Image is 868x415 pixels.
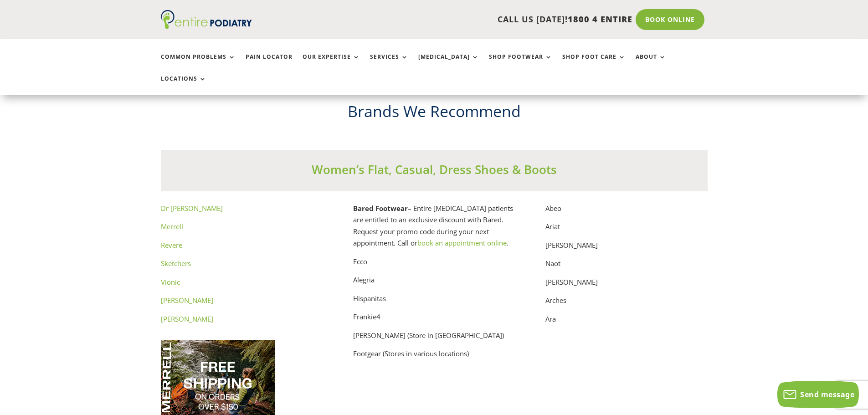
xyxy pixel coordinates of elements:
[353,204,408,213] strong: Bared Footwear
[545,221,708,240] p: Ariat
[353,293,515,312] p: Hispanitas
[545,295,708,313] p: Arches
[353,311,515,330] p: Frankie4
[353,330,515,348] p: [PERSON_NAME] (Store in [GEOGRAPHIC_DATA])
[545,258,708,277] p: Naot
[353,256,515,275] p: Ecco
[353,203,515,256] p: – Entire [MEDICAL_DATA] patients are entitled to an exclusive discount with Bared. Request your p...
[777,381,859,408] button: Send message
[353,274,515,293] p: Alegria
[161,222,183,231] a: Merrell
[545,203,708,221] p: Abeo
[800,389,854,400] span: Send message
[161,241,182,250] a: Revere
[161,54,236,73] a: Common Problems
[353,348,515,360] p: Footgear (Stores in various locations)
[568,14,632,25] span: 1800 4 ENTIRE
[161,277,180,287] a: Vionic
[161,22,252,31] a: Entire Podiatry
[161,161,708,182] h3: Women’s Flat, Casual, Dress Shoes & Boots
[545,277,708,295] p: [PERSON_NAME]
[370,54,408,73] a: Services
[418,54,479,73] a: [MEDICAL_DATA]
[161,259,191,268] a: Sketchers
[636,54,666,73] a: About
[161,296,213,305] a: [PERSON_NAME]
[246,54,293,73] a: Pain Locator
[287,14,632,26] p: CALL US [DATE]!
[161,314,213,323] a: [PERSON_NAME]
[161,101,708,127] h2: Brands We Recommend
[545,240,708,258] p: [PERSON_NAME]
[545,313,708,325] p: Ara
[161,204,223,213] a: Dr [PERSON_NAME]
[303,54,360,73] a: Our Expertise
[636,9,704,30] a: Book Online
[161,10,252,29] img: logo (1)
[562,54,626,73] a: Shop Foot Care
[489,54,552,73] a: Shop Footwear
[417,238,507,247] a: book an appointment online
[161,76,206,95] a: Locations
